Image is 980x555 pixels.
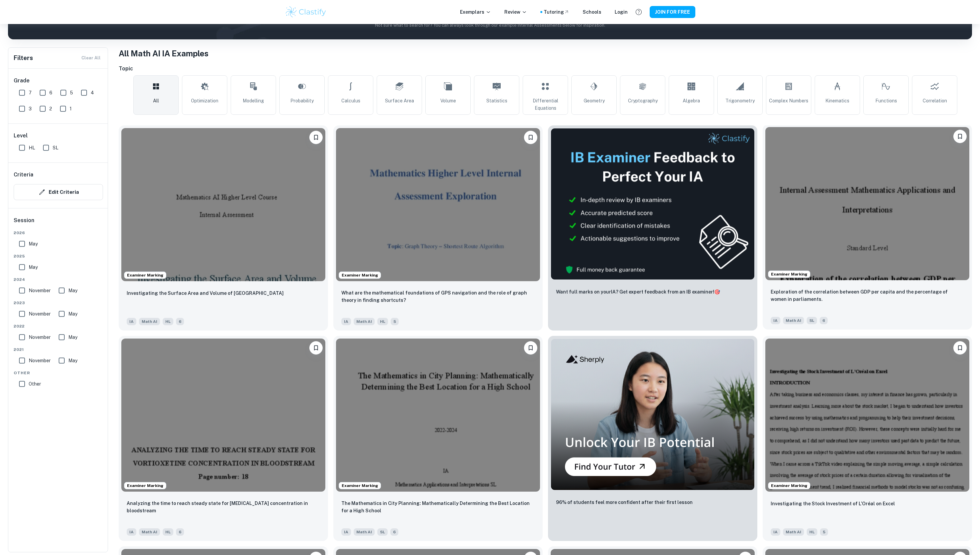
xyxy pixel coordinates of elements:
p: Not sure what to search for? You can always look through our example Internal Assessments below f... [13,22,967,29]
span: 2022 [14,323,103,329]
span: HL [29,144,35,151]
a: Thumbnail96% of students feel more confident after their first lesson [548,336,757,541]
a: Schools [583,8,601,16]
span: Correlation [923,97,947,104]
span: Math AI [354,528,375,536]
span: May [68,310,77,318]
img: Math AI IA example thumbnail: Exploration of the correlation between G [765,127,969,280]
span: 2026 [14,230,103,236]
span: 2025 [14,253,103,259]
span: Examiner Marking [124,272,166,278]
h6: Topic [119,65,972,73]
span: Math AI [783,528,804,536]
span: Cryptography [628,97,658,104]
img: Math AI IA example thumbnail: Analyzing the time to reach steady state [121,339,325,492]
p: Investigating the Stock Investment of L’Oréal on Excel [771,500,895,507]
span: 5 [391,318,399,325]
span: Optimization [191,97,218,104]
a: Login [615,8,628,16]
p: What are the mathematical foundations of GPS navigation and the role of graph theory in finding s... [341,289,535,304]
span: Differential Equations [526,97,565,112]
span: HL [807,528,817,536]
p: Analyzing the time to reach steady state for Vortioxetine concentration in bloodstream [127,500,320,514]
span: 6 [49,89,52,96]
img: Math AI IA example thumbnail: Investigating the Surface Area and Volum [121,128,325,281]
button: Please log in to bookmark exemplars [524,131,537,144]
span: IA [127,528,136,536]
h6: Grade [14,77,103,85]
span: Statistics [486,97,507,104]
span: HL [377,318,388,325]
a: ThumbnailWant full marks on yourIA? Get expert feedback from an IB examiner! [548,125,757,331]
span: SL [377,528,388,536]
span: Geometry [584,97,605,104]
a: Examiner MarkingPlease log in to bookmark exemplarsInvestigating the Stock Investment of L’Oréal ... [763,336,972,541]
span: Functions [875,97,897,104]
a: Examiner MarkingPlease log in to bookmark exemplarsInvestigating the Surface Area and Volume of L... [119,125,328,331]
span: 4 [91,89,94,96]
span: Trigonometry [725,97,755,104]
span: 6 [820,317,828,324]
span: Complex Numbers [769,97,808,104]
span: IA [771,528,780,536]
span: IA [771,317,780,324]
button: Edit Criteria [14,184,103,200]
a: Examiner MarkingPlease log in to bookmark exemplarsWhat are the mathematical foundations of GPS n... [333,125,543,331]
span: November [29,287,51,294]
button: Please log in to bookmark exemplars [524,341,537,355]
span: Other [29,380,41,388]
a: Examiner MarkingPlease log in to bookmark exemplarsAnalyzing the time to reach steady state for V... [119,336,328,541]
p: Review [504,8,527,16]
span: Kinematics [825,97,849,104]
span: November [29,334,51,341]
span: May [29,240,38,247]
span: IA [341,528,351,536]
button: Please log in to bookmark exemplars [953,130,967,143]
a: Examiner MarkingPlease log in to bookmark exemplarsThe Mathematics in City Planning: Mathematical... [333,336,543,541]
span: Examiner Marking [339,483,381,489]
img: Clastify logo [285,5,327,19]
a: JOIN FOR FREE [650,6,695,18]
h1: All Math AI IA Examples [119,47,972,59]
span: Examiner Marking [124,483,166,489]
span: Modelling [243,97,264,104]
a: Examiner MarkingPlease log in to bookmark exemplarsExploration of the correlation between GDP per... [763,125,972,331]
p: Exemplars [460,8,491,16]
span: 5 [70,89,73,96]
h6: Filters [14,53,33,63]
h6: Criteria [14,171,33,179]
span: 3 [29,105,32,112]
h6: Session [14,216,103,230]
span: Math AI [783,317,804,324]
img: Math AI IA example thumbnail: The Mathematics in City Planning: Mathem [336,339,540,492]
span: IA [127,318,136,325]
span: November [29,310,51,318]
a: Tutoring [544,8,569,16]
span: 6 [176,528,184,536]
span: May [29,263,38,271]
span: November [29,357,51,364]
img: Thumbnail [551,339,755,490]
button: Please log in to bookmark exemplars [309,131,323,144]
span: Math AI [139,318,160,325]
span: Examiner Marking [768,271,810,277]
img: Math AI IA example thumbnail: Investigating the Stock Investment of L’ [765,339,969,492]
span: Math AI [354,318,375,325]
span: May [68,287,77,294]
span: 2023 [14,300,103,306]
span: Other [14,370,103,376]
span: Calculus [341,97,360,104]
span: HL [163,318,173,325]
img: Thumbnail [551,128,755,280]
span: May [68,334,77,341]
span: SL [807,317,817,324]
span: 6 [390,528,398,536]
span: Probability [290,97,314,104]
img: Math AI IA example thumbnail: What are the mathematical foundations of [336,128,540,281]
span: IA [341,318,351,325]
span: 2021 [14,347,103,353]
span: Volume [440,97,456,104]
span: 2 [49,105,52,112]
